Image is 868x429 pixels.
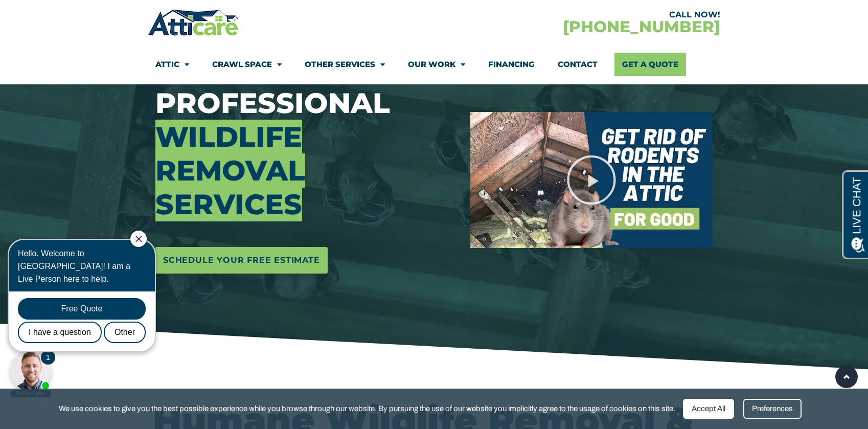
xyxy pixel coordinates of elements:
[212,53,282,76] a: Crawl Space
[566,154,617,206] div: Play Video
[488,53,535,76] a: Financing
[155,247,328,274] a: Schedule Your Free Estimate
[5,230,169,398] iframe: Chat Invitation
[558,53,598,76] a: Contact
[305,53,385,76] a: Other Services
[155,86,455,221] h3: Professional
[155,53,189,76] a: Attic
[155,53,713,76] nav: Menu
[59,402,675,415] span: We use cookies to give you the best possible experience while you browse through our website. By ...
[683,399,734,419] div: Accept All
[155,120,305,221] span: Wildlife Removal Services
[743,399,802,419] div: Preferences
[434,11,720,19] div: CALL NOW!
[408,53,465,76] a: Our Work
[25,8,82,21] span: Opens a chat window
[614,53,686,76] a: Get A Quote
[163,252,320,268] span: Schedule Your Free Estimate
